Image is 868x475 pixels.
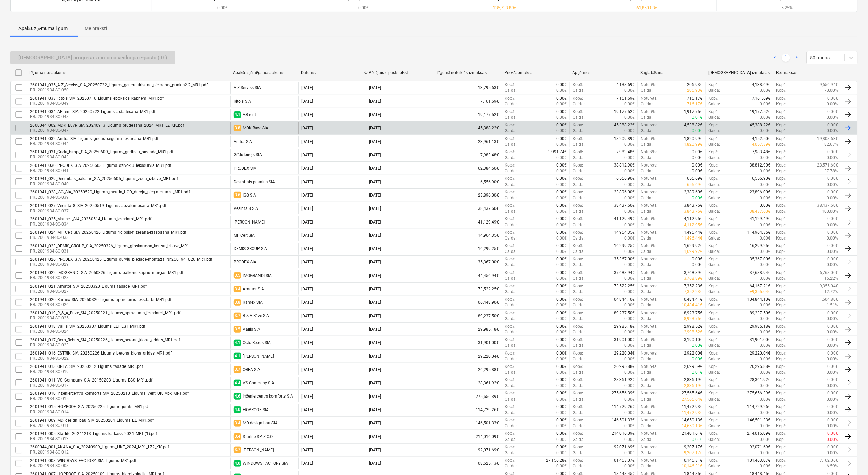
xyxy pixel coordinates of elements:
[692,115,703,120] p: 0.01€
[687,96,703,101] p: 716.17€
[556,162,567,168] p: 0.00€
[434,283,502,295] div: 73,522.25€
[30,96,164,101] div: 2601941_033_Ritols_SIA_20250716_Ligums_epoksids_kapnem_MR1.pdf
[573,70,635,75] div: Apņēmies
[573,182,585,188] p: Gaida :
[752,82,770,88] p: 4,138.69€
[684,109,703,115] p: 1,917.75€
[437,70,499,75] div: Līgumā noteiktās izmaksas
[505,101,517,107] p: Gaida :
[573,149,583,155] p: Kopā :
[641,88,653,93] p: Gaida :
[556,176,567,182] p: 0.00€
[30,123,184,128] div: 2600044_002_MDK_Buve_SIA_20240913_Ligums_brugesana_2024_MR1_LZ_KK.pdf
[434,216,502,228] div: 41,129.49€
[505,136,515,142] p: Kopā :
[641,208,653,214] p: Gaida :
[709,142,720,147] p: Gaida :
[556,82,567,88] p: 0.00€
[776,162,786,168] p: Kopā :
[776,88,786,93] p: Kopā :
[434,404,502,416] div: 114,729.26€
[616,96,635,101] p: 7,161.69€
[641,96,657,101] p: Noturēts :
[505,189,515,195] p: Kopā :
[302,112,313,117] div: [DATE]
[234,166,256,171] div: PRODEX SIA
[18,25,69,32] p: Apakšuzņēmuma līgumi
[614,122,635,128] p: 45,388.22€
[434,203,502,214] div: 38,437.60€
[573,208,585,214] p: Gaida :
[624,182,635,188] p: 0.00€
[776,168,786,174] p: Kopā :
[641,128,653,134] p: Gaida :
[825,88,838,93] p: 70.00%
[614,109,635,115] p: 19,177.52€
[709,208,720,214] p: Gaida :
[827,115,838,120] p: 0.00%
[624,101,635,107] p: 0.00€
[776,195,786,201] p: Kopā :
[641,149,657,155] p: Noturēts :
[434,230,502,241] div: 114,964.35€
[614,162,635,168] p: 38,812.90€
[234,192,241,198] span: 3.6
[614,189,635,195] p: 23,896.00€
[234,99,251,104] div: Ritols SIA
[234,139,252,144] div: Anitra SIA
[709,149,719,155] p: Kopā :
[434,270,502,282] div: 44,456.94€
[624,128,635,134] p: 0.00€
[641,101,653,107] p: Gaida :
[776,189,786,195] p: Kopā :
[30,141,158,147] p: PRJ2001934-SO-044
[709,182,720,188] p: Gaida :
[302,179,313,184] div: [DATE]
[369,99,381,104] div: [DATE]
[687,101,703,107] p: 716.17€
[687,182,703,188] p: 655.69€
[243,112,256,117] div: AB-rent
[556,182,567,188] p: 0.00€
[85,25,107,32] p: Melnraksti
[505,122,515,128] p: Kopā :
[624,142,635,147] p: 0.00€
[369,112,381,117] div: [DATE]
[684,136,703,142] p: 1,820.99€
[828,122,838,128] p: 0.00€
[369,206,381,211] div: [DATE]
[827,101,838,107] p: 0.00%
[434,96,502,107] div: 7,161.69€
[556,195,567,201] p: 0.00€
[750,109,770,115] p: 19,177.52€
[641,115,653,120] p: Gaida :
[624,195,635,201] p: 0.00€
[776,122,786,128] p: Kopā :
[573,189,583,195] p: Kopā :
[760,203,770,208] p: 0.00€
[369,126,381,130] div: [DATE]
[434,176,502,187] div: 6,556.90€
[434,390,502,402] div: 275,656.39€
[30,168,171,174] p: PRJ2001934-SO-041
[434,417,502,429] div: 146,501.33€
[505,115,517,120] p: Gaida :
[302,193,313,198] div: [DATE]
[505,142,517,147] p: Gaida :
[30,176,178,181] div: 2601941_029_Desmitais_pakalns_SIA_20250605_Ligums_zoga_izbuve_MR1.pdf
[30,83,208,87] div: 2601941_035_A-Z_Serviss_SIA_20250722_Ligums_generaltirisana_pielagots_punkts2.2_MR1.pdf
[434,444,502,456] div: 92,071.69€
[505,155,517,161] p: Gaida :
[776,155,786,161] p: Kopā :
[505,82,515,88] p: Kopā :
[709,82,719,88] p: Kopā :
[556,208,567,214] p: 0.00€
[505,203,515,208] p: Kopā :
[817,203,838,208] p: 38,437.60€
[641,155,653,161] p: Gaida :
[709,96,719,101] p: Kopā :
[692,168,703,174] p: 0.00€
[434,337,502,348] div: 31,901.00€
[556,88,567,93] p: 0.00€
